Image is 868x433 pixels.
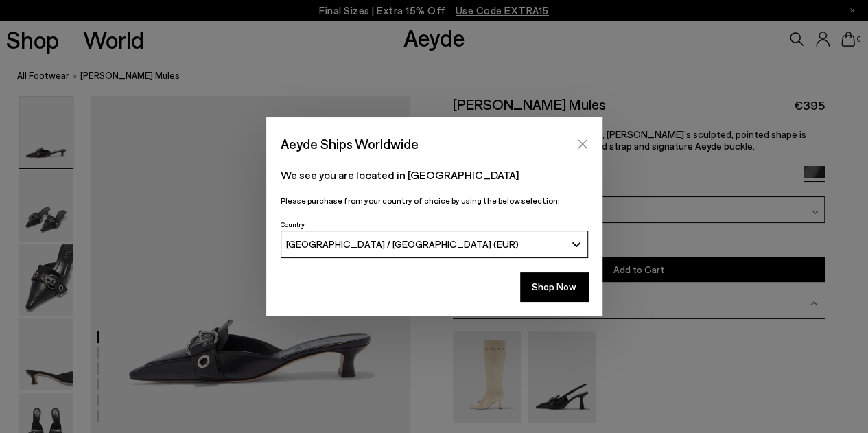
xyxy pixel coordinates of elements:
[281,220,305,229] span: Country
[286,238,519,250] span: [GEOGRAPHIC_DATA] / [GEOGRAPHIC_DATA] (EUR)
[520,272,588,301] button: Shop Now
[281,194,588,207] p: Please purchase from your country of choice by using the below selection:
[572,134,593,154] button: Close
[281,132,419,156] span: Aeyde Ships Worldwide
[281,167,588,183] p: We see you are located in [GEOGRAPHIC_DATA]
